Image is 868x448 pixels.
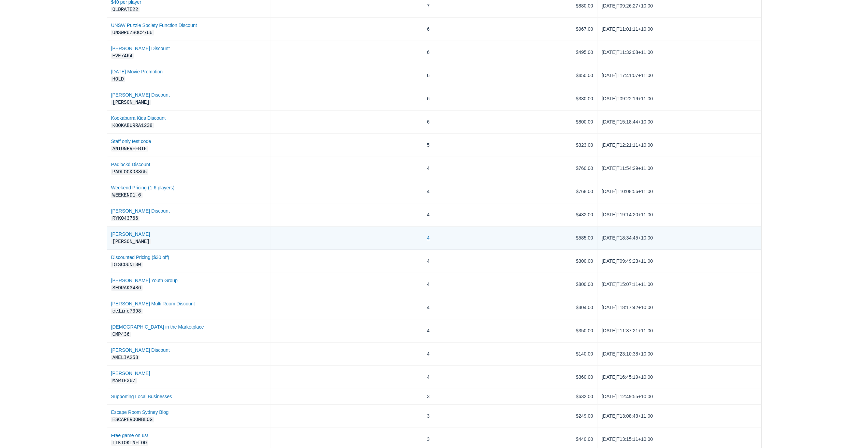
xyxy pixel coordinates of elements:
a: [PERSON_NAME] Discount [111,45,266,52]
a: [PERSON_NAME] Discount [111,91,266,99]
a: 4 [427,374,430,381]
a: [PERSON_NAME] [111,231,266,238]
code: celine7398 [111,308,143,314]
div: $440.00 [438,432,593,447]
div: [DATE]T12:49:55+10:00 [602,393,757,400]
a: [PERSON_NAME] Multi Room Discount [111,300,266,307]
a: 6 [427,72,430,79]
div: $330.00 [438,91,593,106]
div: [DATE]T19:14:20+11:00 [602,207,757,222]
a: Staff only test code [111,138,266,145]
a: UNSW Puzzle Society Function Discount [111,22,266,29]
a: [PERSON_NAME] [111,370,266,377]
code: KOOKABURRA1238 [111,123,154,128]
div: [DATE]T09:22:19+11:00 [602,91,757,106]
a: Kookaburra Kids Discount [111,115,266,122]
a: 5 [427,142,430,149]
code: ANTONFREEBIE [111,146,148,151]
div: $495.00 [438,45,593,60]
div: [DATE]T16:45:19+10:00 [602,370,757,385]
div: $360.00 [438,370,593,385]
div: [DATE]T18:34:45+10:00 [602,231,757,245]
div: [DATE]T09:49:23+11:00 [602,254,757,269]
a: 4 [427,281,430,288]
div: [DATE]T18:17:42+10:00 [602,300,757,315]
code: EVE7464 [111,53,134,59]
div: $432.00 [438,207,593,222]
a: Free game on us! [111,432,266,439]
a: 3 [427,436,430,443]
code: DISCOUNT30 [111,262,143,268]
a: 7 [427,2,430,10]
a: 4 [427,350,430,358]
div: $800.00 [438,277,593,292]
a: Discounted Pricing ($30 off) [111,254,266,261]
div: [DATE]T11:54:29+11:00 [602,161,757,176]
a: 6 [427,118,430,126]
a: 4 [427,258,430,265]
code: PADLOCKD3865 [111,169,148,175]
a: 3 [427,393,430,400]
div: [DATE]T11:32:08+11:00 [602,45,757,60]
div: [DATE]T11:37:21+11:00 [602,323,757,338]
div: $300.00 [438,254,593,269]
code: RYKO43766 [111,216,140,221]
a: 4 [427,188,430,195]
div: [DATE]T17:41:07+11:00 [602,68,757,83]
a: 4 [427,211,430,218]
div: $585.00 [438,231,593,245]
a: [DATE] Movie Promotion [111,68,266,75]
code: AMELIA258 [111,355,140,360]
a: [PERSON_NAME] Discount [111,207,266,215]
div: $450.00 [438,68,593,83]
code: [PERSON_NAME] [111,100,151,105]
a: Supporting Local Businesses [111,393,266,400]
div: $249.00 [438,409,593,423]
div: $632.00 [438,393,593,400]
div: [DATE]T10:08:56+11:00 [602,184,757,199]
a: Weekend Pricing (1-6 players) [111,184,266,191]
code: SEDRAK3486 [111,285,143,291]
a: 3 [427,413,430,420]
div: [DATE]T13:15:11+10:00 [602,432,757,447]
a: 4 [427,327,430,334]
div: [DATE]T11:01:11+10:00 [602,22,757,37]
div: $967.00 [438,22,593,37]
a: 6 [427,95,430,102]
div: [DATE]T13:08:43+11:00 [602,409,757,423]
code: WEEKEND1-6 [111,192,143,198]
a: [PERSON_NAME] Youth Group [111,277,266,284]
a: Padlockd Discount [111,161,266,168]
div: $323.00 [438,138,593,153]
div: $760.00 [438,161,593,176]
code: ESCAPEROOMBLOG [111,417,154,422]
a: [DEMOGRAPHIC_DATA] in the Marketplace [111,323,266,331]
code: UNSWPUZSOC2766 [111,30,154,35]
div: $304.00 [438,300,593,315]
div: [DATE]T23:10:38+10:00 [602,347,757,361]
code: TIKTOKINFLOO [111,440,148,446]
code: HOLD [111,76,126,82]
a: [PERSON_NAME] Discount [111,347,266,354]
div: $350.00 [438,323,593,338]
a: 4 [427,304,430,311]
a: 4 [427,234,430,242]
code: OLDRATE22 [111,7,140,12]
div: [DATE]T15:07:11+11:00 [602,277,757,292]
code: MARIE367 [111,378,137,384]
div: $800.00 [438,115,593,129]
div: $140.00 [438,347,593,361]
div: $768.00 [438,184,593,199]
code: [PERSON_NAME] [111,239,151,244]
a: 6 [427,26,430,33]
a: 4 [427,165,430,172]
a: Escape Room Sydney Blog [111,409,266,416]
code: CMP436 [111,332,131,337]
div: [DATE]T15:18:44+10:00 [602,115,757,129]
div: [DATE]T12:21:11+10:00 [602,138,757,153]
a: 6 [427,49,430,56]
